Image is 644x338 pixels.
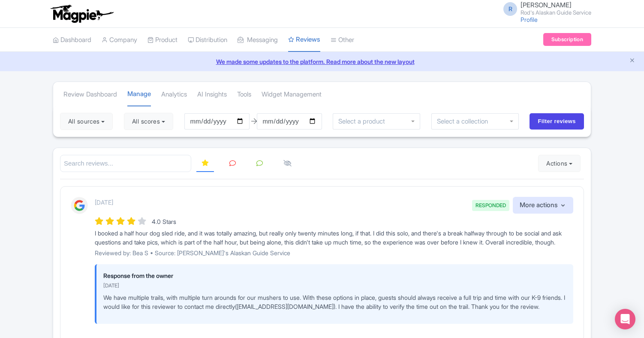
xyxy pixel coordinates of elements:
a: Review Dashboard [63,83,117,106]
button: More actions [513,197,573,214]
input: Filter reviews [530,113,584,130]
span: RESPONDED [472,200,509,211]
input: Search reviews... [60,155,191,172]
small: Rod's Alaskan Guide Service [521,10,591,15]
a: Profile [521,16,538,23]
p: [DATE] [95,198,113,207]
img: logo-ab69f6fb50320c5b225c76a69d11143b.png [48,4,115,23]
input: Select a collection [437,118,494,125]
a: Company [102,28,137,52]
a: We made some updates to the platform. Read more about the new layout [5,57,639,66]
a: Subscription [543,33,591,46]
a: Dashboard [53,28,91,52]
a: Widget Management [262,83,322,106]
button: Close announcement [629,56,635,66]
a: AI Insights [197,83,227,106]
a: Tools [237,83,251,106]
p: [DATE] [103,282,566,290]
div: I booked a half hour dog sled ride, and it was totally amazing, but really only twenty minutes lo... [95,229,573,247]
div: Open Intercom Messenger [615,309,635,329]
a: Distribution [188,28,227,52]
a: Reviews [288,28,320,52]
span: [PERSON_NAME] [521,1,572,9]
p: We have multiple trails, with multiple turn arounds for our mushers to use. With these options in... [103,293,566,311]
p: Response from the owner [103,271,566,280]
a: R [PERSON_NAME] Rod's Alaskan Guide Service [498,2,591,15]
span: R [503,2,517,16]
a: Manage [127,82,151,107]
button: Actions [538,155,581,172]
button: All scores [124,113,173,130]
a: Other [331,28,354,52]
p: Reviewed by: Bea S • Source: [PERSON_NAME]'s Alaskan Guide Service [95,248,573,257]
a: Analytics [161,83,187,106]
img: Google Logo [71,197,88,214]
a: Messaging [238,28,278,52]
button: All sources [60,113,113,130]
span: 4.0 Stars [152,218,176,225]
input: Select a product [338,118,390,125]
a: Product [147,28,178,52]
